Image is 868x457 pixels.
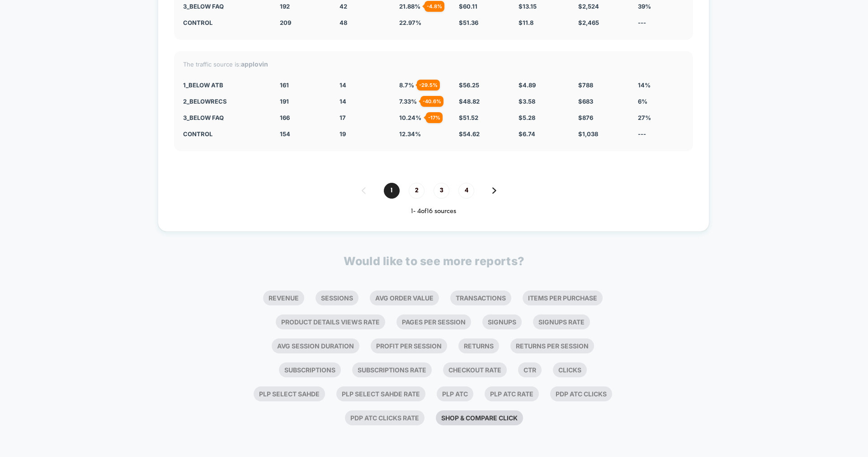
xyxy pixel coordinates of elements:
span: 12.34 % [399,130,421,138]
li: Transactions [450,290,511,305]
li: Profit Per Session [371,338,447,353]
span: 166 [280,114,290,121]
li: Clicks [553,362,587,377]
li: Avg Session Duration [272,338,359,353]
span: $ 683 [578,98,593,105]
div: 6% [638,98,684,105]
span: 3 [434,183,449,199]
li: Plp Select Sahde Rate [336,386,425,401]
div: - 4.8 % [425,1,444,12]
span: 22.97 % [399,19,421,26]
span: 19 [340,130,346,138]
p: Would like to see more reports? [344,254,524,268]
span: 192 [280,3,290,10]
div: 39% [638,3,684,10]
li: Ctr [518,362,542,377]
span: $ 51.52 [459,114,478,121]
span: 154 [280,130,290,138]
li: Pages Per Session [396,314,471,329]
span: $ 2,465 [578,19,599,26]
span: $ 5.28 [519,114,535,121]
span: $ 13.15 [519,3,537,10]
span: $ 4.89 [519,81,536,89]
span: 17 [340,114,346,121]
div: - 29.5 % [417,80,440,90]
li: Plp Select Sahde [254,386,325,401]
li: Shop & Compare Click [436,410,523,425]
li: Subscriptions Rate [352,362,432,377]
span: 7.33 % [399,98,417,105]
div: --- [638,19,684,26]
li: Items Per Purchase [523,290,603,305]
span: $ 1,038 [578,130,598,138]
div: 1_Below ATB [183,81,266,89]
div: 27% [638,114,684,121]
span: 2 [409,183,425,199]
span: $ 54.62 [459,130,480,138]
div: CONTROL [183,130,266,138]
li: Sessions [316,290,359,305]
span: $ 876 [578,114,593,121]
span: $ 3.58 [519,98,535,105]
li: Subscriptions [279,362,341,377]
span: 8.7 % [399,81,414,89]
li: Returns Per Session [510,338,594,353]
div: - 40.6 % [420,96,443,107]
li: Revenue [263,290,304,305]
img: pagination forward [492,187,496,194]
li: Pdp Atc Clicks [550,386,612,401]
div: 14% [638,81,684,89]
span: $ 56.25 [459,81,479,89]
span: $ 788 [578,81,593,89]
li: Plp Atc [437,386,473,401]
span: $ 51.36 [459,19,478,26]
span: 209 [280,19,291,26]
li: Plp Atc Rate [485,386,539,401]
div: 3_Below FAQ [183,114,266,121]
span: 21.88 % [399,3,420,10]
li: Signups Rate [533,314,590,329]
span: 161 [280,81,289,89]
span: 10.24 % [399,114,421,121]
div: CONTROL [183,19,266,26]
strong: applovin [241,60,268,68]
div: 3_Below FAQ [183,3,266,10]
span: $ 2,524 [578,3,599,10]
div: 1 - 4 of 16 sources [174,208,693,215]
span: $ 60.11 [459,3,477,10]
span: 14 [340,98,346,105]
li: Product Details Views Rate [276,314,385,329]
span: $ 6.74 [519,130,535,138]
li: Pdp Atc Clicks Rate [345,410,425,425]
span: 14 [340,81,346,89]
li: Checkout Rate [443,362,507,377]
li: Avg Order Value [370,290,439,305]
span: 48 [340,19,347,26]
div: 2_BelowRecs [183,98,266,105]
span: 191 [280,98,289,105]
span: 4 [458,183,474,199]
div: - 17 % [426,112,443,123]
span: 42 [340,3,347,10]
span: $ 48.82 [459,98,480,105]
div: The traffic source is: [183,60,684,68]
li: Returns [458,338,499,353]
div: --- [638,130,684,138]
li: Signups [482,314,522,329]
span: $ 11.8 [519,19,533,26]
span: 1 [384,183,400,199]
